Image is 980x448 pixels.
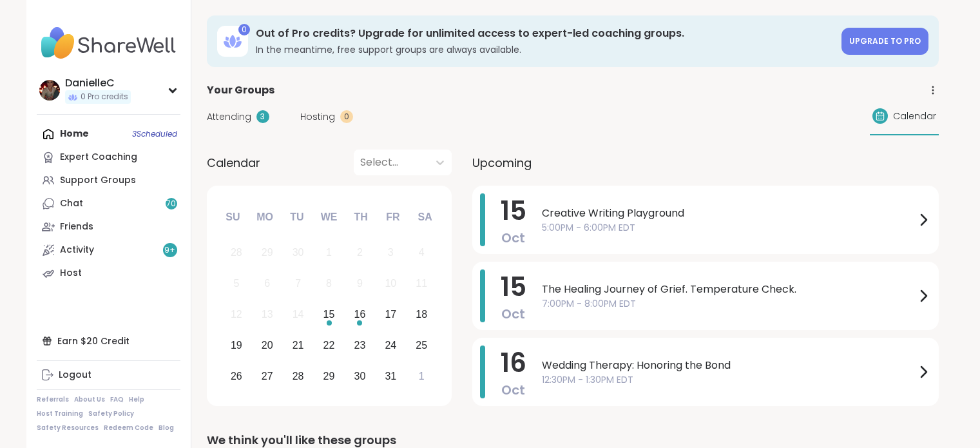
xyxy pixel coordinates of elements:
[221,237,437,391] div: month 2025-10
[385,367,396,385] div: 31
[501,381,525,399] span: Oct
[849,35,921,46] span: Upgrade to Pro
[253,362,281,390] div: Choose Monday, October 27th, 2025
[542,206,916,221] span: Creative Writing Playground
[542,358,916,373] span: Wedding Therapy: Honoring the Bond
[253,301,281,329] div: Not available Monday, October 13th, 2025
[256,43,834,56] h3: In the meantime, free support groups are always available.
[166,199,176,209] span: 70
[323,367,335,385] div: 29
[354,336,366,354] div: 23
[315,270,343,298] div: Not available Wednesday, October 8th, 2025
[340,110,353,123] div: 0
[295,275,301,292] div: 7
[262,367,273,385] div: 27
[233,275,239,292] div: 5
[377,301,405,329] div: Choose Friday, October 17th, 2025
[346,301,374,329] div: Choose Thursday, October 16th, 2025
[293,244,304,261] div: 30
[501,345,526,381] span: 16
[385,306,396,323] div: 17
[37,262,180,285] a: Host
[377,362,405,390] div: Choose Friday, October 31st, 2025
[408,270,436,298] div: Not available Saturday, October 11th, 2025
[377,270,405,298] div: Not available Friday, October 10th, 2025
[385,275,396,292] div: 10
[346,362,374,390] div: Choose Thursday, October 30th, 2025
[60,220,93,233] div: Friends
[408,301,436,329] div: Choose Saturday, October 18th, 2025
[207,110,251,124] span: Attending
[231,336,242,354] div: 19
[74,395,105,404] a: About Us
[346,239,374,267] div: Not available Thursday, October 2nd, 2025
[60,151,137,164] div: Expert Coaching
[284,270,312,298] div: Not available Tuesday, October 7th, 2025
[262,336,273,354] div: 20
[37,364,180,387] a: Logout
[37,192,180,215] a: Chat70
[238,24,250,35] div: 0
[37,21,180,66] img: ShareWell Nav Logo
[262,244,273,261] div: 29
[256,26,834,41] h3: Out of Pro credits? Upgrade for unlimited access to expert-led coaching groups.
[326,244,332,261] div: 1
[893,110,936,123] span: Calendar
[231,306,242,323] div: 12
[472,154,532,171] span: Upcoming
[408,331,436,359] div: Choose Saturday, October 25th, 2025
[408,362,436,390] div: Choose Saturday, November 1st, 2025
[253,331,281,359] div: Choose Monday, October 20th, 2025
[346,270,374,298] div: Not available Thursday, October 9th, 2025
[37,409,83,418] a: Host Training
[60,244,94,257] div: Activity
[223,301,251,329] div: Not available Sunday, October 12th, 2025
[256,110,269,123] div: 3
[253,270,281,298] div: Not available Monday, October 6th, 2025
[293,367,304,385] div: 28
[159,424,174,433] a: Blog
[379,203,407,231] div: Fr
[65,76,131,90] div: DanielleC
[164,245,175,256] span: 9 +
[231,244,242,261] div: 28
[315,331,343,359] div: Choose Wednesday, October 22nd, 2025
[262,306,273,323] div: 13
[501,193,526,229] span: 15
[284,331,312,359] div: Choose Tuesday, October 21st, 2025
[354,367,366,385] div: 30
[416,306,427,323] div: 18
[223,270,251,298] div: Not available Sunday, October 5th, 2025
[284,239,312,267] div: Not available Tuesday, September 30th, 2025
[283,203,311,231] div: Tu
[207,83,274,98] span: Your Groups
[104,424,153,433] a: Redeem Code
[129,395,144,404] a: Help
[357,275,363,292] div: 9
[284,301,312,329] div: Not available Tuesday, October 14th, 2025
[377,331,405,359] div: Choose Friday, October 24th, 2025
[60,174,136,187] div: Support Groups
[323,336,335,354] div: 22
[501,269,526,305] span: 15
[357,244,363,261] div: 2
[501,305,525,323] span: Oct
[264,275,270,292] div: 6
[419,367,425,385] div: 1
[231,367,242,385] div: 26
[354,306,366,323] div: 16
[37,329,180,353] div: Earn $20 Credit
[314,203,343,231] div: We
[300,110,335,124] span: Hosting
[416,275,427,292] div: 11
[347,203,375,231] div: Th
[542,297,916,311] span: 7:00PM - 8:00PM EDT
[416,336,427,354] div: 25
[542,373,916,387] span: 12:30PM - 1:30PM EDT
[377,239,405,267] div: Not available Friday, October 3rd, 2025
[88,409,134,418] a: Safety Policy
[60,197,83,210] div: Chat
[60,267,82,280] div: Host
[323,306,335,323] div: 15
[110,395,124,404] a: FAQ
